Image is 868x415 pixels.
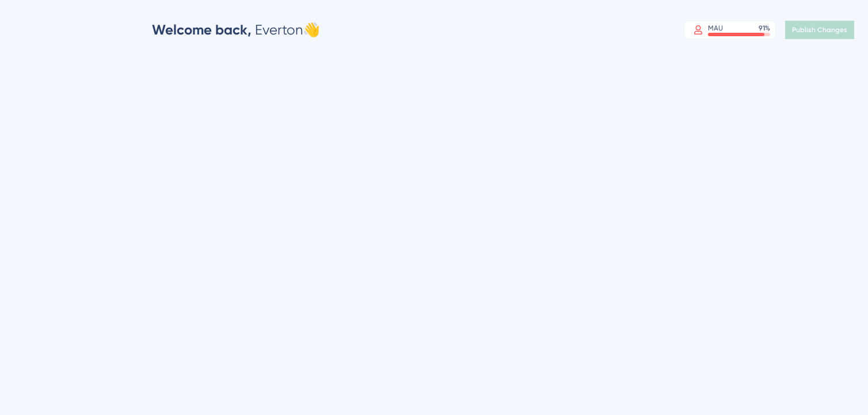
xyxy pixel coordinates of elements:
[152,21,320,39] div: Everton 👋
[708,24,723,33] div: MAU
[152,21,252,38] span: Welcome back,
[759,24,770,33] div: 91 %
[792,25,847,34] span: Publish Changes
[785,21,854,39] button: Publish Changes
